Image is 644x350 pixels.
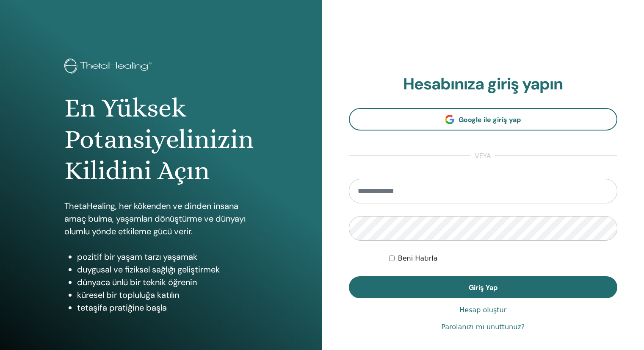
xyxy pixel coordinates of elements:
h2: Hesabınıza giriş yapın [349,75,618,94]
a: Parolanızı mı unuttunuz? [441,322,525,332]
span: Giriş Yap [469,283,498,292]
a: Google ile giriş yap [349,108,618,131]
a: Hesap oluştur [459,305,506,315]
li: tetaşifa pratiğine başla [77,301,258,314]
li: dünyaca ünlü bir teknik öğrenin [77,276,258,289]
div: Keep me authenticated indefinitely or until I manually logout [389,253,617,264]
span: Google ile giriş yap [459,115,521,124]
li: pozitif bir yaşam tarzı yaşamak [77,250,258,263]
button: Giriş Yap [349,276,618,298]
p: ThetaHealing, her kökenden ve dinden insana amaç bulma, yaşamları dönüştürme ve dünyayı olumlu yö... [64,200,258,238]
label: Beni Hatırla [398,253,438,264]
li: duygusal ve fiziksel sağlığı geliştirmek [77,263,258,276]
span: veya [470,151,495,161]
li: küresel bir topluluğa katılın [77,289,258,301]
h1: En Yüksek Potansiyelinizin Kilidini Açın [64,92,258,187]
